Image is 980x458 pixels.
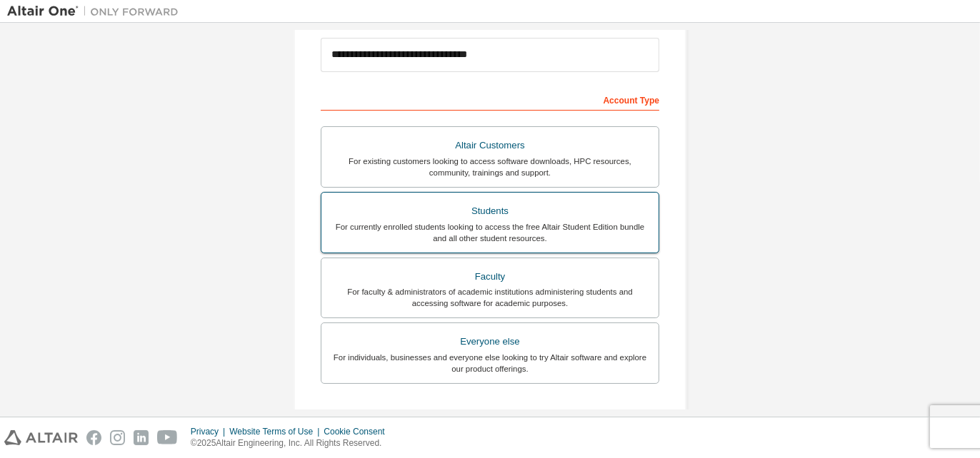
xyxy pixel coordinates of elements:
div: For existing customers looking to access software downloads, HPC resources, community, trainings ... [330,156,650,178]
div: Account Type [321,88,659,111]
div: Website Terms of Use [229,426,324,437]
div: For individuals, businesses and everyone else looking to try Altair software and explore our prod... [330,352,650,375]
div: Everyone else [330,332,650,352]
img: linkedin.svg [134,430,149,445]
div: Privacy [191,426,229,437]
div: Faculty [330,267,650,287]
div: Altair Customers [330,136,650,156]
div: Your Profile [321,405,659,428]
div: For faculty & administrators of academic institutions administering students and accessing softwa... [330,286,650,309]
p: © 2025 Altair Engineering, Inc. All Rights Reserved. [191,437,394,449]
img: altair_logo.svg [4,430,78,445]
div: Cookie Consent [324,426,393,437]
img: youtube.svg [157,430,178,445]
div: For currently enrolled students looking to access the free Altair Student Edition bundle and all ... [330,221,650,244]
img: facebook.svg [86,430,101,445]
img: Altair One [7,4,186,19]
img: instagram.svg [110,430,125,445]
div: Students [330,201,650,221]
